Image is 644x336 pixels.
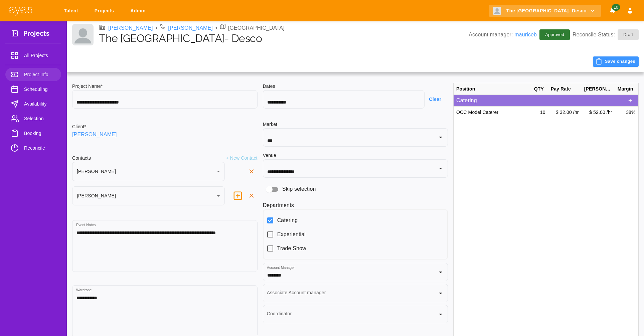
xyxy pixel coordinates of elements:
[5,97,61,111] a: Availability
[436,133,445,142] button: Open
[541,31,568,38] span: Approved
[436,164,445,173] button: Open
[548,107,582,118] div: $ 32.00 /hr
[5,141,61,155] a: Reconcile
[72,186,225,205] div: [PERSON_NAME]
[277,244,306,253] span: Trade Show
[99,32,469,45] h1: The [GEOGRAPHIC_DATA]- Desco
[230,188,246,203] button: delete
[215,24,217,32] li: •
[24,129,56,137] span: Booking
[72,24,94,45] img: Client logo
[625,95,636,106] div: outlined button group
[493,7,501,15] img: Client logo
[615,83,638,95] div: Margin
[108,24,153,32] a: [PERSON_NAME]
[76,222,96,227] label: Event Notes
[5,68,61,81] a: Project Info
[582,107,615,118] div: $ 52.00 /hr
[72,123,86,131] h6: Client*
[5,82,61,96] a: Scheduling
[425,93,448,106] button: Clear
[456,97,625,105] p: Catering
[277,216,298,224] span: Catering
[531,83,548,95] div: QTY
[5,127,61,140] a: Booking
[156,24,158,32] li: •
[514,32,537,37] a: mauriceb
[72,83,258,90] h6: Project Name*
[573,29,639,40] p: Reconcile Status:
[277,230,306,238] span: Experiential
[246,190,258,202] button: delete
[436,310,445,319] button: Open
[436,268,445,277] button: Open
[263,152,276,159] h6: Venue
[582,83,615,95] div: [PERSON_NAME]
[8,6,33,16] img: eye5
[24,144,56,152] span: Reconcile
[126,5,152,17] a: Admin
[548,83,582,95] div: Pay Rate
[5,112,61,125] a: Selection
[24,85,56,93] span: Scheduling
[619,31,637,38] span: Draft
[489,5,601,17] button: The [GEOGRAPHIC_DATA]- Desco
[263,201,448,209] h6: Departments
[24,51,56,59] span: All Projects
[263,121,448,128] h6: Market
[531,107,548,118] div: 10
[168,24,213,32] a: [PERSON_NAME]
[24,115,56,123] span: Selection
[454,107,531,118] div: OCC Model Caterer
[90,5,121,17] a: Projects
[263,83,448,90] h6: Dates
[593,56,639,67] button: Save changes
[263,183,448,196] div: Skip selection
[76,288,92,293] label: Wardrobe
[625,95,636,106] button: Add Position
[246,165,258,177] button: delete
[72,131,117,139] a: [PERSON_NAME]
[228,24,285,32] p: [GEOGRAPHIC_DATA]
[612,4,620,11] span: 10
[615,107,638,118] div: 38%
[607,5,619,17] button: Notifications
[226,155,257,162] p: + New Contact
[24,100,56,108] span: Availability
[436,289,445,298] button: Open
[24,70,56,78] span: Project Info
[267,265,295,270] label: Account Manager
[454,83,531,95] div: Position
[59,5,85,17] a: Talent
[72,155,91,162] h6: Contacts
[5,49,61,62] a: All Projects
[72,162,225,181] div: [PERSON_NAME]
[469,31,537,39] p: Account manager:
[23,29,49,40] h3: Projects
